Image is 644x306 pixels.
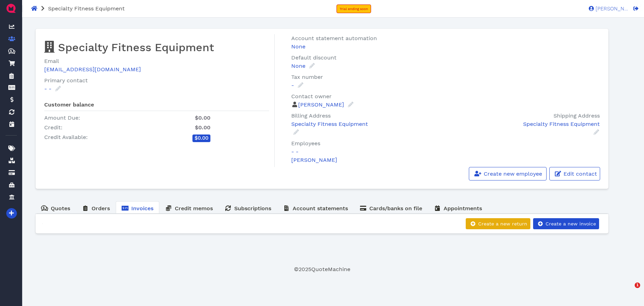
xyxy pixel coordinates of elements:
span: Subscriptions [234,205,271,212]
a: Trial ending soon [337,4,371,13]
span: Create a new invoice [544,221,596,226]
span: Quotes [51,205,70,212]
span: Specialty Fitness Equipment [48,5,125,12]
span: Edit contact [562,170,597,177]
a: - [291,82,304,89]
a: Subscriptions [219,201,277,215]
tspan: $ [10,49,12,53]
a: - - [44,85,61,92]
a: Account statements [277,201,354,215]
img: QuoteM_icon_flat.png [6,3,17,14]
a: Appointments [428,201,488,215]
a: - - [291,148,299,155]
a: Create new employee [469,167,547,180]
span: Credit: [44,124,63,131]
a: None [291,63,315,69]
span: Shipping Address [553,112,600,119]
span: Default discount [291,54,337,61]
span: Invoices [131,205,153,212]
span: Trial ending soon [340,7,368,11]
a: Specialty Fitness Equipment [452,120,600,136]
iframe: Intercom live chat [621,282,637,299]
div: Specialty Fitness Equipment [452,120,600,128]
span: None [291,43,305,50]
span: Primary contact [44,77,88,84]
a: Specialty Fitness Equipment [291,120,442,136]
h2: Specialty Fitness Equipment [44,40,269,54]
span: Tax number [291,74,323,80]
span: $0.00 [195,124,210,131]
a: [EMAIL_ADDRESS][DOMAIN_NAME] [44,66,141,73]
span: Create a new return [477,221,527,226]
span: Contact owner [291,93,332,100]
span: Orders [92,205,110,212]
a: Orders [76,201,116,215]
footer: © 2025 QuoteMachine [35,265,609,273]
a: None [291,43,603,51]
span: 1 [635,282,640,288]
span: Credit memos [175,205,213,212]
a: [PERSON_NAME] [585,5,628,11]
button: Create a new invoice [533,218,599,229]
span: [PERSON_NAME] [594,6,628,11]
a: [PERSON_NAME] [291,157,337,163]
a: Edit contact [549,167,600,180]
span: None [291,63,305,69]
a: Cards/banks on file [354,201,428,215]
span: Account statement automation [291,35,377,41]
span: $0.00 [195,114,210,121]
span: Cards/banks on file [369,205,422,212]
a: Invoices [116,201,159,215]
span: Employees [291,140,320,147]
span: Email [44,58,59,64]
tspan: $ [43,206,45,210]
h6: Customer balance [44,101,269,111]
span: Appointments [444,205,482,212]
div: Specialty Fitness Equipment [291,120,442,128]
button: Create a new return [466,218,530,229]
a: [PERSON_NAME] [298,101,354,108]
span: Create new employee [483,170,542,177]
span: Credit Available: [44,134,88,140]
a: Credit memos [159,201,219,215]
span: Amount Due: [44,114,80,121]
span: $0.00 [195,135,208,141]
a: Quotes [35,201,76,215]
span: Billing Address [291,112,331,119]
span: Account statements [293,205,348,212]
